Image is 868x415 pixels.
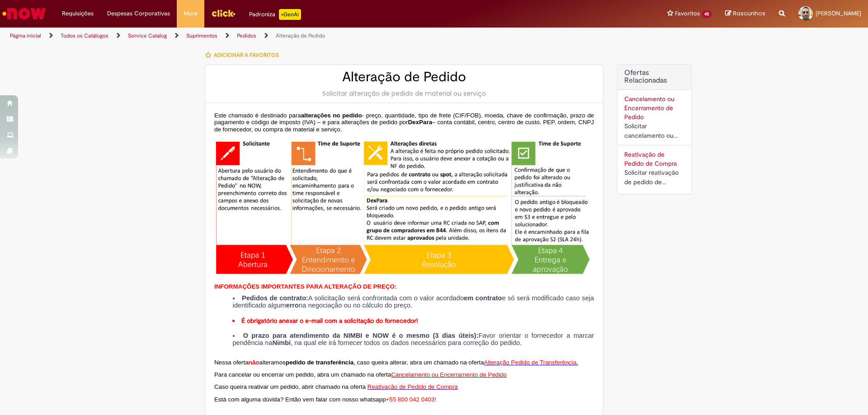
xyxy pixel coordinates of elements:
[214,383,366,390] span: Caso queira reativar um pedido, abrir chamado na oferta
[434,396,436,403] span: !
[214,359,249,366] span: Nessa oferta
[484,358,576,366] a: Alteração Pedido de Transferência
[214,89,594,98] div: Solicitar alteração de pedido de material ou serviço
[624,69,684,85] h2: Ofertas Relacionadas
[10,32,41,39] a: Página inicial
[214,396,386,403] span: Está com alguma dúvida? Então vem falar com nosso whatsapp
[214,112,301,119] span: Este chamado é destinado para
[259,359,484,366] span: alteramos , caso queira alterar, abra um chamado na oferta
[205,46,284,65] button: Adicionar a Favoritos
[1,5,47,23] img: ServiceNow
[249,9,301,20] div: Padroniza
[675,9,700,18] span: Favoritos
[237,32,256,39] a: Pedidos
[214,112,594,126] span: - preço, quantidade, tipo de frete (CIF/FOB), moeda, chave de confirmação, prazo de pagamento e c...
[242,294,308,302] strong: Pedidos de contrato:
[241,317,418,325] strong: É obrigatório anexar o e-mail com a solicitação do fornecedor!
[128,32,167,39] a: Service Catalog
[624,168,684,187] div: Solicitar reativação de pedido de compra cancelado ou bloqueado.
[408,119,432,126] span: DexPara
[301,112,362,119] span: alterações no pedido
[279,9,301,20] p: +GenAi
[391,370,507,378] a: Cancelamento ou Encerramento de Pedido
[214,371,391,378] span: Para cancelar ou encerrar um pedido, abra um chamado na oferta
[249,359,259,366] span: não
[702,10,712,18] span: 45
[214,51,279,59] span: Adicionar a Favoritos
[184,9,198,18] span: More
[214,70,594,84] h2: Alteração de Pedido
[464,294,502,302] strong: em contrato
[484,359,576,366] span: Alteração Pedido de Transferência
[391,371,507,378] span: Cancelamento ou Encerramento de Pedido
[617,64,692,194] div: Ofertas Relacionadas
[286,302,299,309] strong: erro
[725,9,765,18] a: Rascunhos
[624,150,677,168] a: Reativação de Pedido de Compra
[186,32,217,39] a: Suprimentos
[576,359,578,366] span: .
[62,9,94,18] span: Requisições
[243,332,479,339] strong: O prazo para atendimento da NIMBI e NOW é o mesmo (3 dias úteis):
[107,9,170,18] span: Despesas Corporativas
[7,28,572,44] ul: Trilhas de página
[386,396,434,403] span: +55 800 042 0403
[624,121,684,140] div: Solicitar cancelamento ou encerramento de Pedido.
[276,32,325,39] a: Alteração de Pedido
[368,382,458,390] a: Reativação de Pedido de Compra
[214,119,594,133] span: – conta contábil, centro, centro de custo, PEP, ordem, CNPJ de fornecedor, ou compra de material ...
[61,32,108,39] a: Todos os Catálogos
[214,283,396,290] span: INFORMAÇÕES IMPORTANTES PARA ALTERAÇÃO DE PREÇO:
[232,332,594,346] li: Favor orientar o fornecedor a marcar pendência na , na qual ele irá fornecer todos os dados neces...
[272,339,291,346] strong: Nimbi
[232,295,594,309] li: A solicitação será confrontada com o valor acordado e só será modificado caso seja identificado a...
[624,95,675,121] a: Cancelamento ou Encerramento de Pedido
[816,9,861,17] span: [PERSON_NAME]
[368,383,458,390] span: Reativação de Pedido de Compra
[286,359,354,366] strong: pedido de transferência
[211,6,236,20] img: click_logo_yellow_360x200.png
[733,9,765,18] span: Rascunhos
